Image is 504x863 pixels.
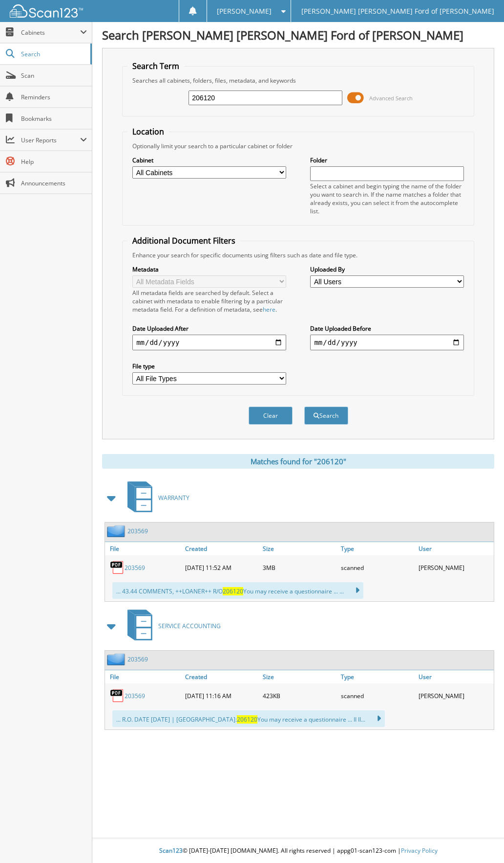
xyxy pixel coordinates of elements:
a: Type [338,670,416,683]
a: WARRANTY [122,478,189,517]
div: Searches all cabinets, folders, files, metadata, and keywords [127,76,469,85]
span: User Reports [21,136,80,144]
legend: Search Term [127,61,184,71]
span: WARRANTY [158,494,189,502]
label: File type [132,362,286,370]
a: 203569 [125,564,145,572]
div: [DATE] 11:52 AM [183,558,260,577]
span: Scan [21,71,87,80]
label: Metadata [132,265,286,273]
a: Size [260,670,338,683]
div: [DATE] 11:16 AM [183,686,260,705]
label: Uploaded By [310,265,463,273]
span: 206120 [237,715,257,724]
a: Created [183,542,260,555]
a: here [263,305,275,314]
div: [PERSON_NAME] [416,686,494,705]
a: 203569 [125,692,145,700]
img: folder2.png [107,653,127,665]
img: PDF.png [110,560,125,575]
iframe: Chat Widget [455,816,504,863]
label: Folder [310,156,463,164]
span: 206120 [223,587,243,595]
span: Search [21,50,85,58]
input: end [310,335,463,350]
a: Privacy Policy [401,846,438,855]
div: All metadata fields are searched by default. Select a cabinet with metadata to enable filtering b... [132,289,286,314]
div: ... R.O. DATE [DATE] | [GEOGRAPHIC_DATA]: You may receive a questionnaire ... II II... [112,710,385,727]
a: 203569 [127,527,148,535]
span: Advanced Search [369,94,413,102]
a: User [416,542,494,555]
input: start [132,335,286,350]
label: Cabinet [132,156,286,164]
a: User [416,670,494,683]
div: © [DATE]-[DATE] [DOMAIN_NAME]. All rights reserved | appg01-scan123-com | [92,839,504,863]
span: Scan123 [159,846,183,855]
span: Reminders [21,93,87,101]
h1: Search [PERSON_NAME] [PERSON_NAME] Ford of [PERSON_NAME] [102,27,494,43]
a: File [105,542,183,555]
span: Announcements [21,179,87,187]
div: scanned [338,686,416,705]
span: [PERSON_NAME] [PERSON_NAME] Ford of [PERSON_NAME] [301,8,494,14]
div: [PERSON_NAME] [416,558,494,577]
span: Bookmarks [21,114,87,123]
button: Search [304,407,348,425]
span: SERVICE ACCOUNTING [158,622,221,630]
span: Cabinets [21,28,80,37]
a: SERVICE ACCOUNTING [122,607,221,645]
label: Date Uploaded After [132,324,286,333]
div: Optionally limit your search to a particular cabinet or folder [127,142,469,150]
img: folder2.png [107,525,127,537]
img: PDF.png [110,688,125,703]
span: [PERSON_NAME] [217,8,272,14]
span: Help [21,158,87,166]
a: Created [183,670,260,683]
div: scanned [338,558,416,577]
a: 203569 [127,655,148,663]
div: Matches found for "206120" [102,454,494,469]
a: Type [338,542,416,555]
legend: Additional Document Filters [127,235,240,246]
a: Size [260,542,338,555]
div: 3MB [260,558,338,577]
button: Clear [249,407,293,425]
div: ... 43.44 COMMENTS, ++LOANER++ R/O You may receive a questionnaire ... ... [112,582,363,599]
label: Date Uploaded Before [310,324,463,333]
div: Enhance your search for specific documents using filters such as date and file type. [127,251,469,259]
img: scan123-logo-white.svg [10,4,83,18]
legend: Location [127,126,169,137]
div: 423KB [260,686,338,705]
a: File [105,670,183,683]
div: Select a cabinet and begin typing the name of the folder you want to search in. If the name match... [310,182,463,215]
